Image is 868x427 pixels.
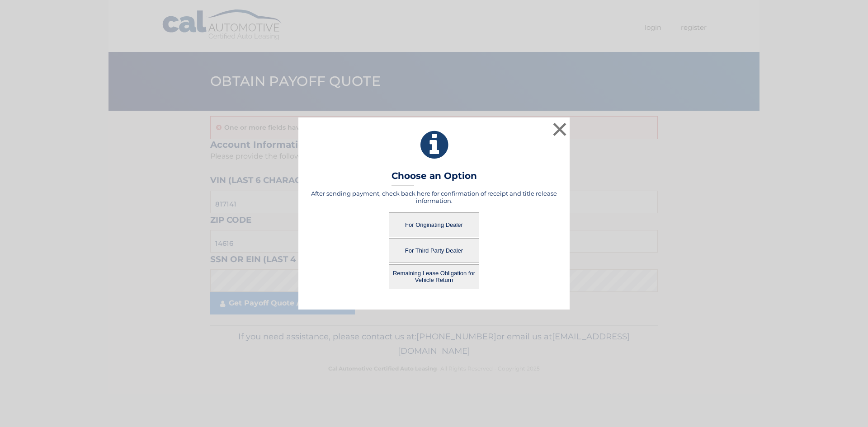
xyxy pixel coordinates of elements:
h3: Choose an Option [392,170,477,186]
h5: After sending payment, check back here for confirmation of receipt and title release information. [310,190,558,204]
button: For Originating Dealer [389,212,479,237]
button: × [551,120,569,138]
button: Remaining Lease Obligation for Vehicle Return [389,264,479,289]
button: For Third Party Dealer [389,238,479,263]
